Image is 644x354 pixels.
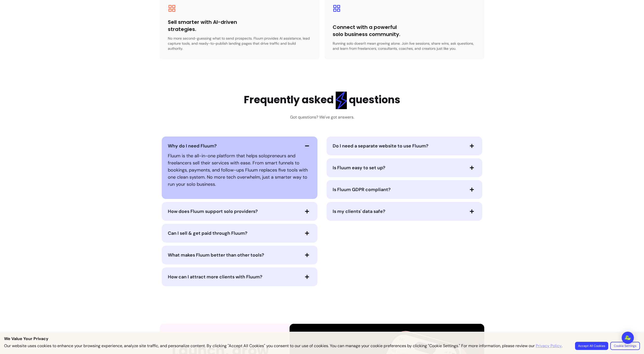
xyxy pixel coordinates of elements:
span: Can I sell & get paid through Fluum? [168,230,247,236]
button: What makes Fluum better than other tools? [168,251,311,259]
button: Do I need a separate website to use Fluum? [333,142,476,150]
span: Is Fluum GDPR compliant? [333,187,391,193]
span: How does Fluum support solo providers? [168,208,258,214]
a: Privacy Policy [536,343,562,349]
button: Is my clients' data safe? [333,207,476,216]
span: What makes Fluum better than other tools? [168,252,264,258]
span: Is Fluum easy to set up? [333,165,385,171]
span: Is my clients' data safe? [333,208,385,214]
button: Cookie Settings [610,342,640,350]
button: Is Fluum GDPR compliant? [333,185,476,194]
button: Is Fluum easy to set up? [333,163,476,172]
h3: Sell smarter with AI-driven strategies. [168,19,240,33]
h3: Got questions? We've got answers. [290,114,354,120]
p: Fluum is the all-in-one platform that helps solopreneurs and freelancers sell their services with... [168,152,311,188]
div: Open Intercom Messenger [622,332,634,344]
button: How can I attract more clients with Fluum? [168,273,311,281]
button: Why do I need Fluum? [168,142,311,150]
button: How does Fluum support solo providers? [168,207,311,216]
div: Why do I need Fluum? [168,150,311,190]
span: Why do I need Fluum? [168,143,217,149]
span: Do I need a separate website to use Fluum? [333,143,428,149]
h2: Frequently asked questions [244,92,400,109]
button: Accept All Cookies [575,342,608,350]
span: How can I attract more clients with Fluum? [168,274,262,280]
img: flashlight Blue [336,92,347,109]
h3: Connect with a powerful solo business community. [333,24,404,38]
p: Running solo doesn't mean growing alone. Join live sessions, share wins, ask questions, and learn... [333,41,476,51]
button: Can I sell & get paid through Fluum? [168,229,311,238]
p: Our website uses cookies to enhance your browsing experience, analyze site traffic, and personali... [4,343,562,349]
p: We Value Your Privacy [4,336,640,342]
p: No more second-guessing what to send prospects. Fluum provides AI assistance, lead capture tools,... [168,36,311,51]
